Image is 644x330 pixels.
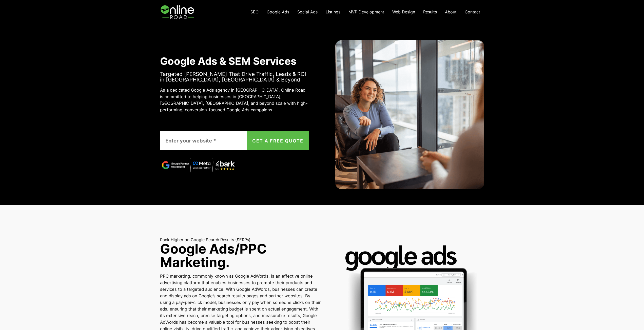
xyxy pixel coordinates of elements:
[160,83,309,117] p: As a dedicated Google Ads agency in [GEOGRAPHIC_DATA], Online Road is committed to helping busine...
[423,9,437,14] span: Results
[441,7,461,17] a: About
[160,131,258,150] input: Enter your website *
[160,242,322,273] p: Google Ads/PPC Marketing.
[419,7,441,17] a: Results
[392,9,415,14] span: Web Design
[246,7,263,17] a: SEO
[465,9,480,14] span: Contact
[267,9,289,14] span: Google Ads
[297,9,318,14] span: Social Ads
[344,7,388,17] a: MVP Development
[445,9,457,14] span: About
[246,7,484,17] nav: Navigation
[247,131,309,150] button: GET A FREE QUOTE
[250,9,259,14] span: SEO
[293,7,322,17] a: Social Ads
[322,7,344,17] a: Listings
[348,9,384,14] span: MVP Development
[263,7,293,17] a: Google Ads
[160,67,309,83] p: Targeted [PERSON_NAME] That Drive Traffic, Leads & ROI in [GEOGRAPHIC_DATA], [GEOGRAPHIC_DATA] & ...
[388,7,419,17] a: Web Design
[160,131,309,150] form: Contact form
[160,237,322,242] h6: Rank Higher on Google Search Results (SERPs)
[326,9,340,14] span: Listings
[160,55,296,67] strong: Google Ads & SEM Services
[461,7,484,17] a: Contact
